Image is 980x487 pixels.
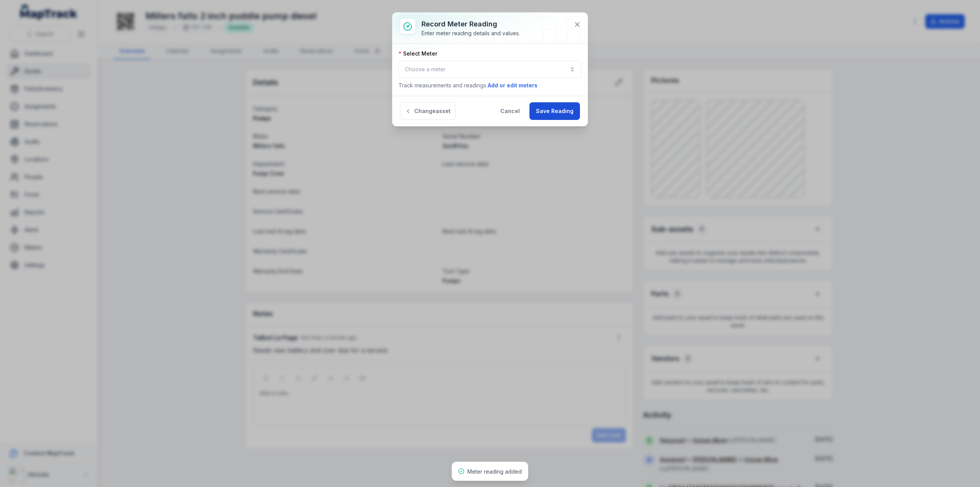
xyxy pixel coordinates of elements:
[494,102,526,120] button: Cancel
[487,81,538,90] button: Add or edit meters
[421,30,520,37] div: Enter meter reading details and values.
[467,468,522,475] span: Meter reading added
[421,19,520,30] h3: Record meter reading
[529,102,580,120] button: Save Reading
[400,102,456,120] button: Changeasset
[399,61,581,78] button: Choose a meter
[399,81,581,90] p: Track measurements and readings.
[399,50,437,57] label: Select Meter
